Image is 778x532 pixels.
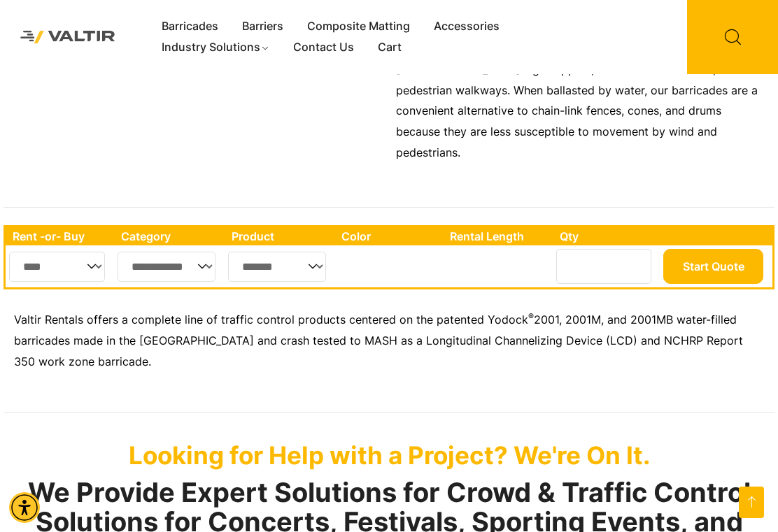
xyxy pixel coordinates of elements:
[663,249,763,284] button: Start Quote
[225,227,334,245] th: Product
[396,17,764,164] p: Our heady-duty barricades are made in the [GEOGRAPHIC_DATA] and are highly rated for traffic cont...
[118,252,216,282] select: Single select
[281,37,366,58] a: Contact Us
[366,37,413,58] a: Cart
[9,252,105,282] select: Single select
[6,227,114,245] th: Rent -or- Buy
[14,312,528,326] span: Valtir Rentals offers a complete line of traffic control products centered on the patented Yodock
[228,252,326,282] select: Single select
[17,440,761,470] p: Looking for Help with a Project? We're On It.
[230,16,295,37] a: Barriers
[334,227,443,245] th: Color
[10,21,125,54] img: Valtir Rentals
[422,16,511,37] a: Accessories
[150,16,230,37] a: Barricades
[14,312,743,368] span: 2001, 2001M, and 2001MB water-filled barricades made in the [GEOGRAPHIC_DATA] and crash tested to...
[114,227,225,245] th: Category
[739,487,764,518] a: Open this option
[9,492,40,523] div: Accessibility Menu
[295,16,422,37] a: Composite Matting
[553,227,660,245] th: Qty
[150,37,282,58] a: Industry Solutions
[528,311,534,322] sup: ®
[556,249,651,284] input: Number
[443,227,552,245] th: Rental Length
